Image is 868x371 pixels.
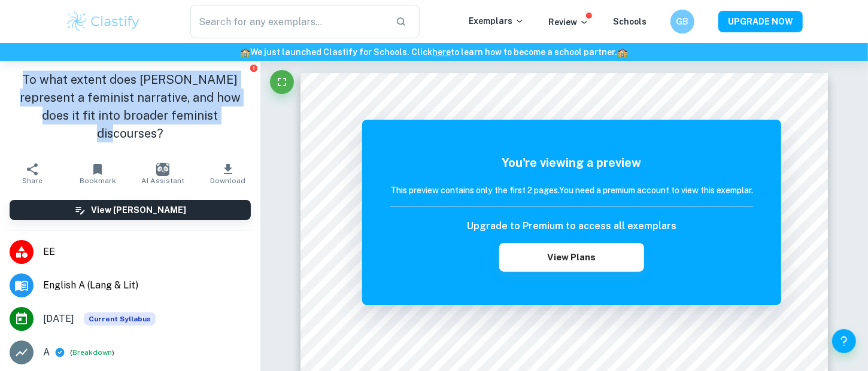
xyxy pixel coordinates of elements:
[2,45,866,59] h6: We just launched Clastify for Schools. Click to learn how to become a school partner.
[433,47,451,57] a: here
[130,157,196,190] button: AI Assistant
[141,177,184,185] span: AI Assistant
[832,329,856,353] button: Help and Feedback
[72,347,112,358] button: Breakdown
[43,345,50,360] p: A
[390,154,753,172] h5: You're viewing a preview
[10,71,251,142] h1: To what extent does [PERSON_NAME] represent a feminist narrative, and how does it fit into broade...
[718,11,803,32] button: UPGRADE NOW
[469,14,524,28] p: Exemplars
[618,47,628,57] span: 🏫
[390,184,753,197] h6: This preview contains only the first 2 pages. You need a premium account to view this exemplar.
[670,10,694,34] button: GB
[190,5,386,38] input: Search for any exemplars...
[156,163,169,176] img: AI Assistant
[249,63,258,72] button: Report issue
[499,243,644,272] button: View Plans
[70,347,114,358] span: ( )
[676,15,690,28] h6: GB
[65,10,141,34] img: Clastify logo
[548,16,589,29] p: Review
[613,17,647,26] a: Schools
[195,157,260,190] button: Download
[43,245,251,259] span: EE
[43,278,251,293] span: English A (Lang & Lit)
[84,312,156,326] span: Current Syllabus
[270,70,294,94] button: Fullscreen
[43,312,74,326] span: [DATE]
[65,157,130,190] button: Bookmark
[10,200,251,220] button: View [PERSON_NAME]
[241,47,251,57] span: 🏫
[84,312,156,326] div: This exemplar is based on the current syllabus. Feel free to refer to it for inspiration/ideas wh...
[210,177,245,185] span: Download
[80,177,116,185] span: Bookmark
[91,203,186,217] h6: View [PERSON_NAME]
[22,177,43,185] span: Share
[467,219,676,233] h6: Upgrade to Premium to access all exemplars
